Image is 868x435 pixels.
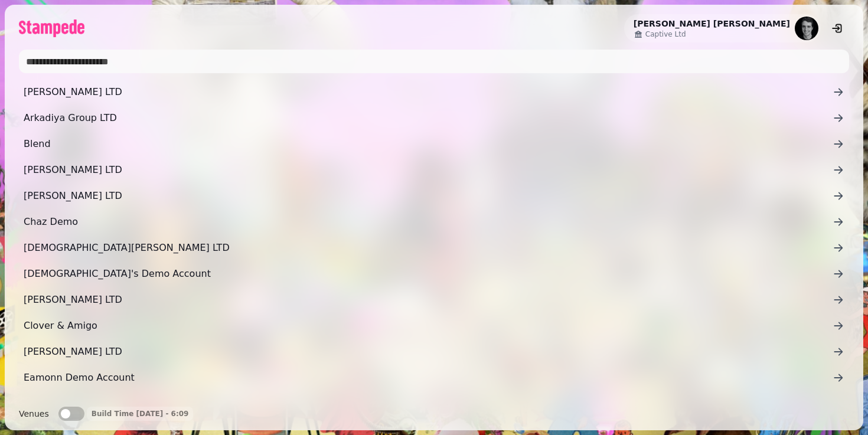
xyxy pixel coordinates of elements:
span: [PERSON_NAME] LTD [24,85,833,99]
button: logout [825,17,849,40]
span: Edinburgh Cocktail Week (old) [24,397,833,411]
a: Captive Ltd [634,30,790,39]
h2: [PERSON_NAME] [PERSON_NAME] [634,18,790,30]
span: Eamonn Demo Account [24,371,833,385]
img: logo [19,19,84,37]
span: [PERSON_NAME] LTD [24,163,833,177]
a: [PERSON_NAME] LTD [19,340,849,364]
a: [PERSON_NAME] LTD [19,184,849,208]
span: Chaz Demo [24,215,833,229]
a: [DEMOGRAPHIC_DATA][PERSON_NAME] LTD [19,236,849,260]
a: Arkadiya Group LTD [19,106,849,130]
span: Captive Ltd [645,30,686,39]
span: [PERSON_NAME] LTD [24,345,833,359]
img: aHR0cHM6Ly93d3cuZ3JhdmF0YXIuY29tL2F2YXRhci8xOWY0NzkyYjU5YmEyNWY2YzNmNGNiMDZhM2U5YjUyMD9zPTE1MCZkP... [795,17,818,40]
a: [DEMOGRAPHIC_DATA]'s Demo Account [19,262,849,286]
a: Chaz Demo [19,210,849,234]
span: Blend [24,137,833,151]
a: Blend [19,132,849,156]
span: [PERSON_NAME] LTD [24,189,833,203]
a: [PERSON_NAME] LTD [19,288,849,312]
a: [PERSON_NAME] LTD [19,80,849,104]
a: Eamonn Demo Account [19,366,849,390]
a: Clover & Amigo [19,314,849,338]
label: Venues [19,407,49,421]
span: [PERSON_NAME] LTD [24,293,833,307]
span: [DEMOGRAPHIC_DATA][PERSON_NAME] LTD [24,241,833,255]
span: [DEMOGRAPHIC_DATA]'s Demo Account [24,267,833,281]
span: Clover & Amigo [24,319,833,333]
p: Build Time [DATE] - 6:09 [92,409,189,418]
a: [PERSON_NAME] LTD [19,158,849,182]
a: Edinburgh Cocktail Week (old) [19,392,849,416]
span: Arkadiya Group LTD [24,111,833,125]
